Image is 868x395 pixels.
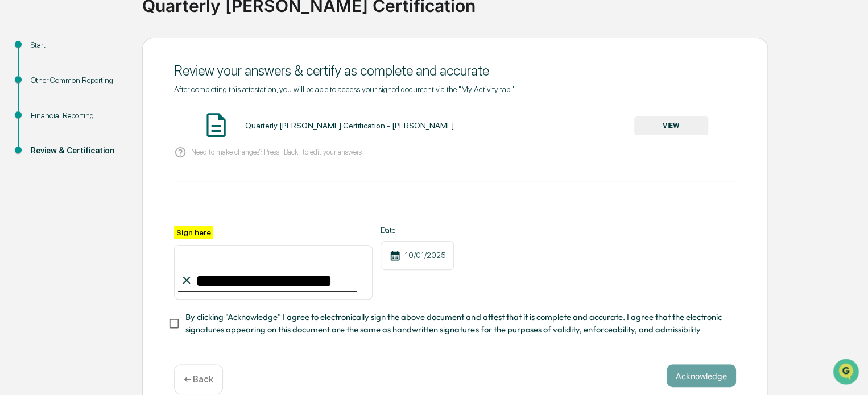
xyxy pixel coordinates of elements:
div: Review your answers & certify as complete and accurate [174,63,736,79]
a: 🔎Data Lookup [7,160,76,181]
iframe: Open customer support [832,357,862,388]
div: Start [31,39,124,51]
button: VIEW [634,116,708,135]
p: ← Back [184,374,213,385]
img: 1746055101610-c473b297-6a78-478c-a979-82029cc54cd1 [11,87,32,107]
button: Acknowledge [667,364,736,387]
div: 10/01/2025 [381,241,454,270]
span: By clicking "Acknowledge" I agree to electronically sign the above document and attest that it is... [185,311,727,336]
div: 🖐️ [11,144,20,153]
a: Powered byPylon [80,192,138,201]
label: Sign here [174,226,213,239]
div: Quarterly [PERSON_NAME] Certification - [PERSON_NAME] [245,121,453,130]
div: 🔎 [11,166,20,175]
span: Pylon [113,193,138,201]
div: Other Common Reporting [31,74,124,86]
span: Data Lookup [23,165,72,176]
div: 🗄️ [82,144,92,153]
a: 🖐️Preclearance [7,139,78,159]
label: Date [381,226,454,235]
a: 🗄️Attestations [78,139,146,159]
p: Need to make changes? Press "Back" to edit your answers [191,148,362,156]
span: After completing this attestation, you will be able to access your signed document via the "My Ac... [174,85,514,94]
div: We're available if you need us! [39,98,144,107]
button: Start new chat [193,90,207,104]
div: Review & Certification [31,145,124,157]
span: Preclearance [23,143,73,155]
div: Financial Reporting [31,110,124,122]
img: Document Icon [202,111,230,139]
span: Attestations [94,143,141,155]
p: How can we help? [11,24,207,42]
div: Start new chat [39,87,187,98]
